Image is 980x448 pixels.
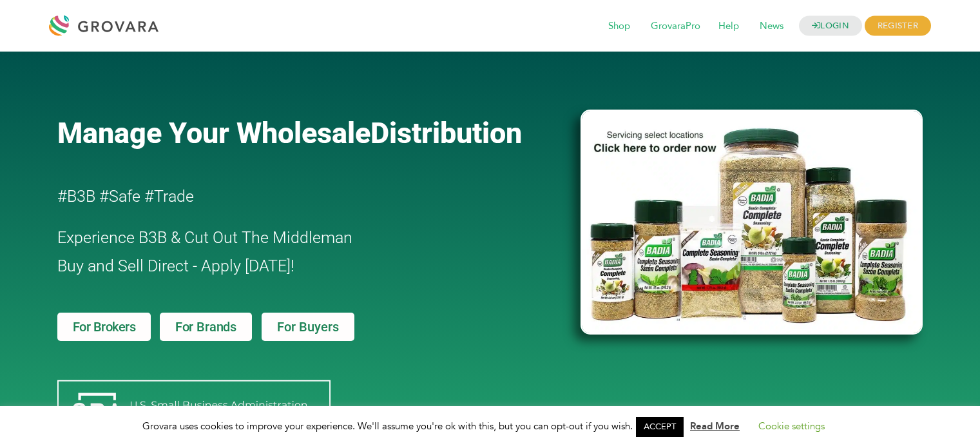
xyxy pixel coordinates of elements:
span: Distribution [370,116,522,150]
span: Experience B3B & Cut Out The Middleman [57,228,352,247]
span: Buy and Sell Direct - Apply [DATE]! [57,257,294,275]
span: For Brands [175,320,236,333]
span: For Brokers [73,320,136,333]
a: For Brands [160,313,252,341]
a: Manage Your WholesaleDistribution [57,116,560,150]
a: Shop [599,19,639,34]
span: Help [709,14,748,39]
a: For Buyers [262,313,354,341]
span: REGISTER [865,16,931,36]
a: Help [709,19,748,34]
a: ACCEPT [636,417,684,437]
span: Shop [599,14,639,39]
span: GrovaraPro [642,14,709,39]
a: Cookie settings [758,420,825,433]
h2: #B3B #Safe #Trade [57,182,507,211]
span: Grovara uses cookies to improve your experience. We'll assume you're ok with this, but you can op... [142,420,838,433]
a: News [751,19,793,34]
a: Read More [690,420,740,433]
a: LOGIN [799,16,862,36]
a: GrovaraPro [642,19,709,34]
a: For Brokers [57,313,151,341]
span: For Buyers [277,320,339,333]
span: Manage Your Wholesale [57,116,370,150]
span: News [751,14,793,39]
